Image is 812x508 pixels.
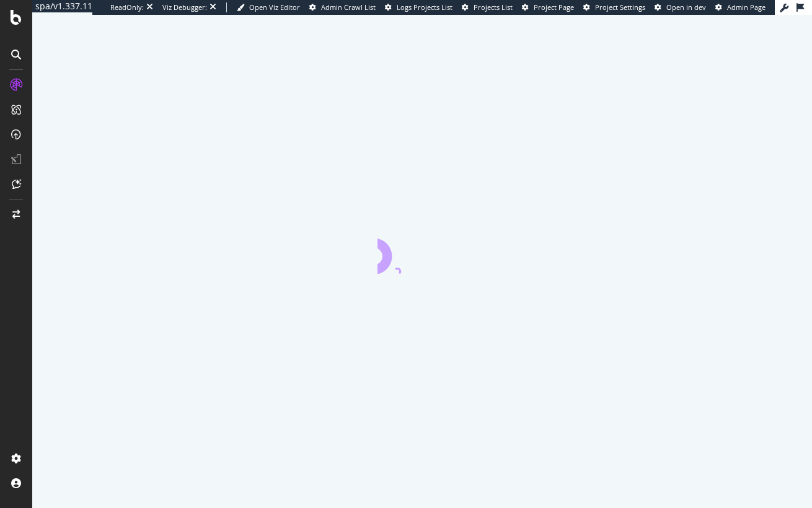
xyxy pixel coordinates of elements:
a: Open in dev [655,2,706,12]
a: Admin Page [715,2,766,12]
span: Project Settings [595,2,645,12]
span: Open Viz Editor [249,2,300,12]
a: Project Settings [583,2,645,12]
span: Logs Projects List [397,2,452,12]
a: Projects List [462,2,513,12]
div: ReadOnly: [110,2,144,12]
a: Open Viz Editor [237,2,300,12]
span: Admin Crawl List [321,2,376,12]
a: Admin Crawl List [309,2,376,12]
div: animation [377,229,467,274]
span: Admin Page [727,2,766,12]
span: Open in dev [666,2,706,12]
a: Project Page [522,2,574,12]
span: Project Page [534,2,574,12]
span: Projects List [474,2,513,12]
a: Logs Projects List [385,2,452,12]
div: Viz Debugger: [162,2,207,12]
